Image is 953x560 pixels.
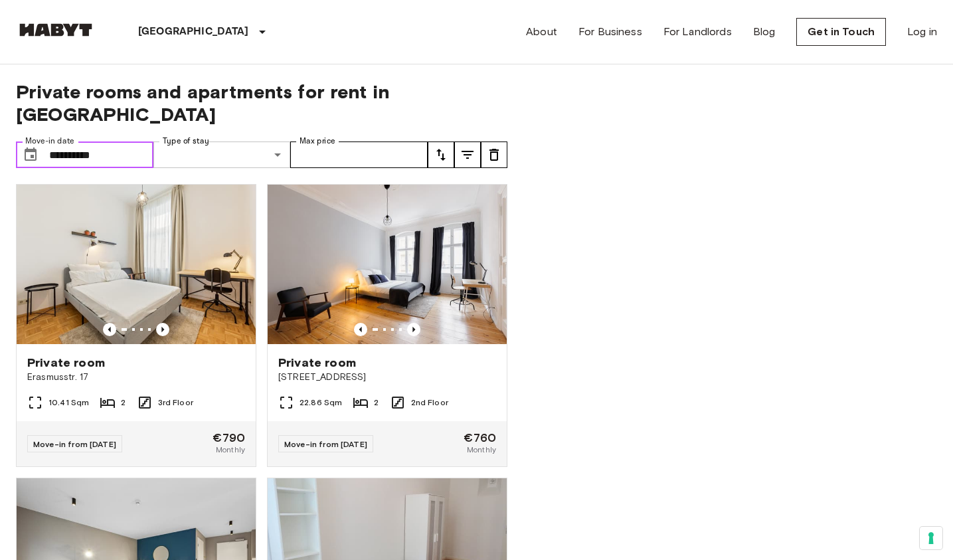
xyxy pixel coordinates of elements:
button: Previous image [354,323,367,336]
span: 2 [374,397,379,409]
a: For Business [578,24,642,40]
span: €790 [213,432,245,444]
img: Marketing picture of unit DE-01-015-001-01H [17,185,256,344]
label: Max price [300,136,335,147]
span: 2nd Floor [411,397,448,409]
a: For Landlords [663,24,732,40]
button: Choose date, selected date is 1 Mar 2026 [17,141,44,168]
span: 2 [121,397,126,409]
span: Private room [27,355,105,371]
button: tune [454,141,481,168]
span: Private room [278,355,356,371]
span: €760 [464,432,496,444]
button: Previous image [156,323,169,336]
span: [STREET_ADDRESS] [278,371,496,384]
a: About [526,24,557,40]
a: Marketing picture of unit DE-01-015-001-01HPrevious imagePrevious imagePrivate roomErasmusstr. 17... [16,184,256,467]
p: [GEOGRAPHIC_DATA] [138,24,249,40]
a: Blog [753,24,776,40]
button: Previous image [103,323,116,336]
button: Previous image [407,323,420,336]
span: Monthly [467,444,496,456]
img: Marketing picture of unit DE-01-266-01H [268,185,507,344]
span: Monthly [216,444,245,456]
a: Log in [907,24,937,40]
a: Marketing picture of unit DE-01-266-01HPrevious imagePrevious imagePrivate room[STREET_ADDRESS]22... [267,184,507,467]
button: tune [428,141,454,168]
span: 22.86 Sqm [300,397,342,409]
label: Type of stay [163,136,209,147]
button: tune [481,141,507,168]
img: Habyt [16,23,96,37]
label: Move-in date [25,136,74,147]
span: Erasmusstr. 17 [27,371,245,384]
span: Move-in from [DATE] [33,439,116,449]
span: Private rooms and apartments for rent in [GEOGRAPHIC_DATA] [16,80,507,126]
button: Your consent preferences for tracking technologies [920,527,942,549]
span: 3rd Floor [158,397,193,409]
span: Move-in from [DATE] [284,439,367,449]
a: Get in Touch [796,18,886,46]
span: 10.41 Sqm [48,397,89,409]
